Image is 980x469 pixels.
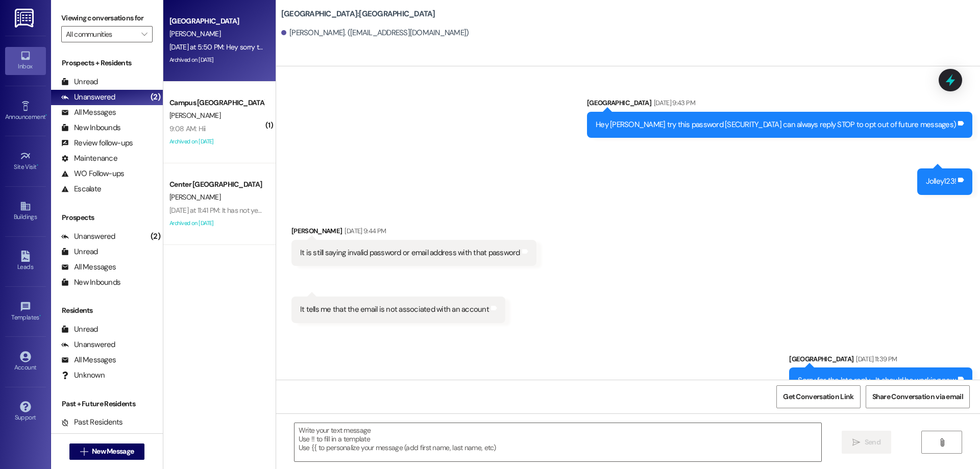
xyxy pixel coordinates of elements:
[866,385,970,408] button: Share Conversation via email
[148,89,163,105] div: (2)
[169,111,220,120] span: [PERSON_NAME]
[51,212,163,223] div: Prospects
[37,162,38,169] span: •
[61,277,120,288] div: New Inbounds
[66,26,136,42] input: All communities
[61,168,124,179] div: WO Follow-ups
[61,107,116,118] div: All Messages
[842,431,891,454] button: Send
[92,446,134,457] span: New Message
[61,77,98,87] div: Unread
[596,119,956,130] div: Hey [PERSON_NAME] try this password [SECURITY_DATA] can always reply STOP to opt out of future me...
[5,298,46,326] a: Templates •
[852,438,860,447] i: 
[872,391,963,402] span: Share Conversation via email
[51,399,163,409] div: Past + Future Residents
[865,437,880,448] span: Send
[169,206,303,215] div: [DATE] at 11:41 PM: It has not yet been lowered
[926,176,957,187] div: Jolley123!
[148,229,163,244] div: (2)
[168,54,265,66] div: Archived on [DATE]
[61,324,98,335] div: Unread
[61,10,153,26] label: Viewing conversations for
[61,138,133,149] div: Review follow-ups
[938,438,946,447] i: 
[342,226,386,236] div: [DATE] 9:44 PM
[141,30,147,38] i: 
[69,443,145,460] button: New Message
[169,192,220,202] span: [PERSON_NAME]
[798,375,956,386] div: Sorry for the late reply- It should be working now.
[80,448,88,456] i: 
[61,355,116,365] div: All Messages
[5,47,46,75] a: Inbox
[300,248,520,258] div: It is still saying invalid password or email address with that password
[169,16,264,27] div: [GEOGRAPHIC_DATA]
[168,135,265,148] div: Archived on [DATE]
[281,28,469,38] div: [PERSON_NAME]. ([EMAIL_ADDRESS][DOMAIN_NAME])
[61,122,120,133] div: New Inbounds
[291,226,536,240] div: [PERSON_NAME]
[169,97,264,108] div: Campus [GEOGRAPHIC_DATA]
[853,354,897,364] div: [DATE] 11:39 PM
[5,147,46,175] a: Site Visit •
[61,339,115,350] div: Unanswered
[61,153,117,164] div: Maintenance
[45,112,47,119] span: •
[169,124,206,133] div: 9:08 AM: Hii
[783,391,853,402] span: Get Conversation Link
[51,305,163,316] div: Residents
[51,58,163,68] div: Prospects + Residents
[281,9,435,19] b: [GEOGRAPHIC_DATA]: [GEOGRAPHIC_DATA]
[61,417,123,428] div: Past Residents
[61,92,115,103] div: Unanswered
[169,179,264,190] div: Center [GEOGRAPHIC_DATA]
[61,246,98,257] div: Unread
[651,97,695,108] div: [DATE] 9:43 PM
[5,198,46,225] a: Buildings
[61,262,116,273] div: All Messages
[776,385,860,408] button: Get Conversation Link
[61,231,115,242] div: Unanswered
[61,370,105,381] div: Unknown
[5,248,46,275] a: Leads
[61,184,101,194] div: Escalate
[39,312,41,319] span: •
[169,29,220,38] span: [PERSON_NAME]
[5,348,46,376] a: Account
[15,9,36,28] img: ResiDesk Logo
[169,42,562,52] div: [DATE] at 5:50 PM: Hey sorry to keep bugging you, this should be the last thing I swear! The fan ...
[168,217,265,230] div: Archived on [DATE]
[300,304,489,315] div: It tells me that the email is not associated with an account
[587,97,972,112] div: [GEOGRAPHIC_DATA]
[789,354,972,368] div: [GEOGRAPHIC_DATA]
[5,398,46,426] a: Support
